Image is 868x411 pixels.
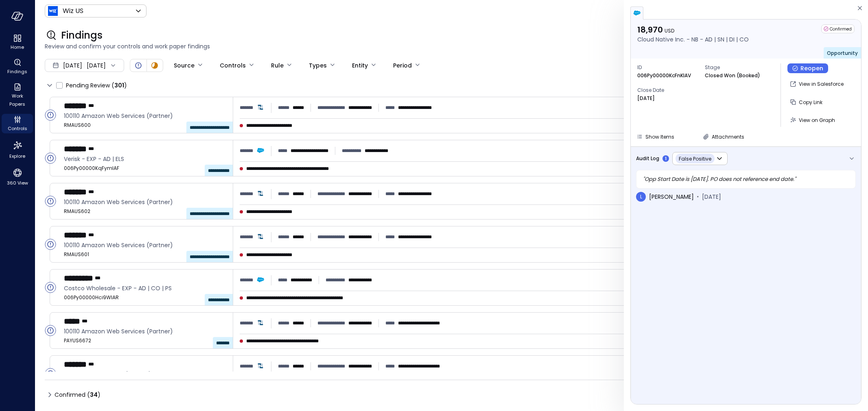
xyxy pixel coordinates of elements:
[705,63,766,72] span: Stage
[2,81,33,109] div: Work Papers
[637,86,698,94] span: Close Date
[45,42,858,51] span: Review and confirm your controls and work paper findings
[821,24,855,33] div: Confirmed
[700,132,748,141] button: Attachments
[48,6,58,16] img: Icon
[45,368,56,379] div: Open
[271,59,284,72] div: Rule
[637,72,691,80] p: 006Py00000KcFnKIAV
[45,152,56,164] div: Open
[64,250,226,259] span: RMAUS601
[799,99,822,106] span: Copy Link
[150,61,160,70] div: In Progress
[90,391,98,399] span: 34
[2,138,33,161] div: Explore
[64,294,226,302] span: 006Py00000Hci9WIAR
[63,6,83,16] p: Wiz US
[649,192,694,201] span: [PERSON_NAME]
[309,59,327,72] div: Types
[63,61,82,70] span: [DATE]
[636,192,646,202] div: L
[45,282,56,293] div: Open
[637,63,698,72] span: ID
[220,59,246,72] div: Controls
[679,155,711,162] span: False Positive
[787,77,847,91] button: View in Salesforce
[787,113,838,127] button: View on Graph
[787,95,826,109] button: Copy Link
[64,154,226,163] span: Verisk - EXP - AD | ELS
[633,132,678,141] button: Show Items
[61,29,103,42] span: Findings
[2,114,33,133] div: Controls
[45,196,56,207] div: Open
[637,94,655,102] p: [DATE]
[636,154,659,163] span: Audit Log
[45,109,56,121] div: Open
[64,198,226,207] span: 100110 Amazon Web Services (Partner)
[64,164,226,172] span: 006Py00000KqFymIAF
[2,33,33,52] div: Home
[64,121,226,129] span: RMAUS600
[637,35,749,44] p: Cloud Native Inc. - NB - AD | SN | DI | CO
[114,81,124,89] span: 301
[64,370,226,379] span: 100185 Optiv Security (Partner)
[64,241,226,250] span: 100110 Amazon Web Services (Partner)
[352,59,368,72] div: Entity
[2,57,33,76] div: Findings
[112,81,127,90] div: ( )
[8,124,27,133] span: Controls
[64,284,226,293] span: Costco Wholesale - EXP - AD | CO | PS
[636,170,856,189] div: " Opp Start Date is [DATE]. PO does not reference end date. "
[665,156,667,162] p: 1
[702,192,721,201] span: [DATE]
[665,27,674,34] span: USD
[712,133,744,140] span: Attachments
[393,59,412,72] div: Period
[64,207,226,215] span: RMAUS602
[9,152,25,160] span: Explore
[645,133,674,140] span: Show Items
[799,80,844,88] p: View in Salesforce
[799,117,835,124] span: View on Graph
[7,67,27,76] span: Findings
[11,43,24,51] span: Home
[64,327,226,336] span: 100110 Amazon Web Services (Partner)
[55,388,101,401] span: Confirmed
[637,24,749,35] p: 18,970
[45,325,56,336] div: Open
[64,337,226,345] span: PAYUS6672
[174,59,195,72] div: Source
[800,64,823,73] span: Reopen
[45,239,56,250] div: Open
[2,166,33,188] div: 360 View
[827,50,858,57] span: Opportunity
[87,390,101,399] div: ( )
[133,61,143,70] div: Open
[64,111,226,120] span: 100110 Amazon Web Services (Partner)
[66,79,127,92] span: Pending Review
[7,179,28,187] span: 360 View
[5,92,30,108] span: Work Papers
[633,9,641,17] img: salesforce
[705,72,760,80] p: Closed Won (Booked)
[787,63,828,73] button: Reopen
